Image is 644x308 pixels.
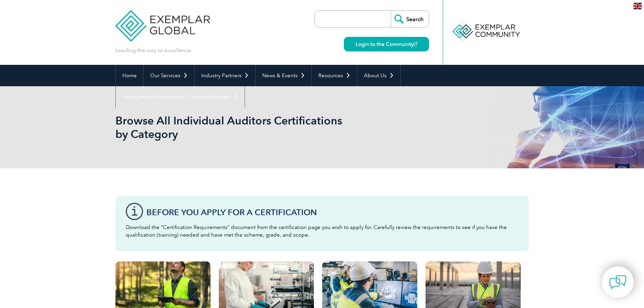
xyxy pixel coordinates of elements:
input: Search [391,11,429,27]
a: Industry Partners [195,65,255,86]
a: Home [116,65,143,86]
img: open_square.png [413,42,417,46]
a: News & Events [256,65,311,86]
h1: Browse All Individual Auditors Certifications by Category [115,114,380,141]
a: Login to the Community [344,37,429,51]
p: Download the “Certification Requirements” document from the certification page you wish to apply ... [126,223,519,239]
a: Find Certified Professional / Training Provider [116,86,245,108]
img: contact-chat.png [609,274,626,291]
a: About Us [357,65,400,86]
a: Resources [312,65,357,86]
h3: Before You Apply For a Certification [146,208,519,217]
img: en [633,3,642,9]
a: Our Services [144,65,194,86]
p: Leading the way to excellence [115,47,191,54]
